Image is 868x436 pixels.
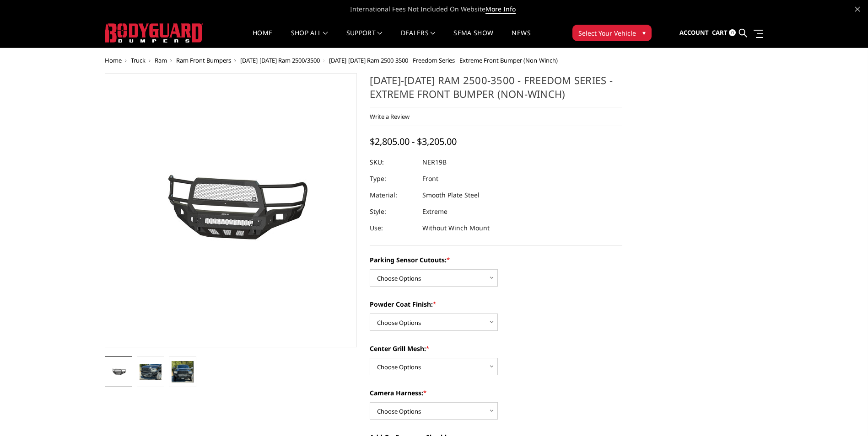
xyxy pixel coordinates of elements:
[422,220,490,236] dd: Without Winch Mount
[485,5,516,14] a: More Info
[176,56,231,64] a: Ram Front Bumpers
[131,56,146,64] a: Truck
[370,344,622,353] label: Center Grill Mesh:
[105,73,357,347] a: 2019-2025 Ram 2500-3500 - Freedom Series - Extreme Front Bumper (Non-Winch)
[346,30,383,48] a: Support
[370,187,415,203] dt: Material:
[512,30,530,48] a: News
[679,21,709,45] a: Account
[370,112,410,121] a: Write a Review
[370,73,622,107] h1: [DATE]-[DATE] Ram 2500-3500 - Freedom Series - Extreme Front Bumper (Non-Winch)
[422,203,447,220] dd: Extreme
[370,388,622,398] label: Camera Harness:
[370,299,622,309] label: Powder Coat Finish:
[370,255,622,265] label: Parking Sensor Cutouts:
[578,28,636,38] span: Select Your Vehicle
[108,367,129,378] img: 2019-2025 Ram 2500-3500 - Freedom Series - Extreme Front Bumper (Non-Winch)
[679,28,709,37] span: Account
[712,28,728,37] span: Cart
[105,56,122,64] a: Home
[729,29,736,36] span: 0
[155,56,167,64] a: Ram
[453,30,493,48] a: SEMA Show
[370,220,415,236] dt: Use:
[140,364,162,380] img: 2019-2025 Ram 2500-3500 - Freedom Series - Extreme Front Bumper (Non-Winch)
[572,25,652,41] button: Select Your Vehicle
[253,30,272,48] a: Home
[172,361,194,383] img: 2019-2025 Ram 2500-3500 - Freedom Series - Extreme Front Bumper (Non-Winch)
[642,28,646,37] span: ▾
[240,56,320,64] a: [DATE]-[DATE] Ram 2500/3500
[370,135,457,148] span: $2,805.00 - $3,205.00
[291,30,328,48] a: shop all
[712,21,736,45] a: Cart 0
[370,203,415,220] dt: Style:
[422,154,447,170] dd: NER19B
[422,187,480,203] dd: Smooth Plate Steel
[105,23,203,43] img: BODYGUARD BUMPERS
[422,170,438,187] dd: Front
[329,56,558,64] span: [DATE]-[DATE] Ram 2500-3500 - Freedom Series - Extreme Front Bumper (Non-Winch)
[370,154,415,170] dt: SKU:
[370,170,415,187] dt: Type:
[401,30,436,48] a: Dealers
